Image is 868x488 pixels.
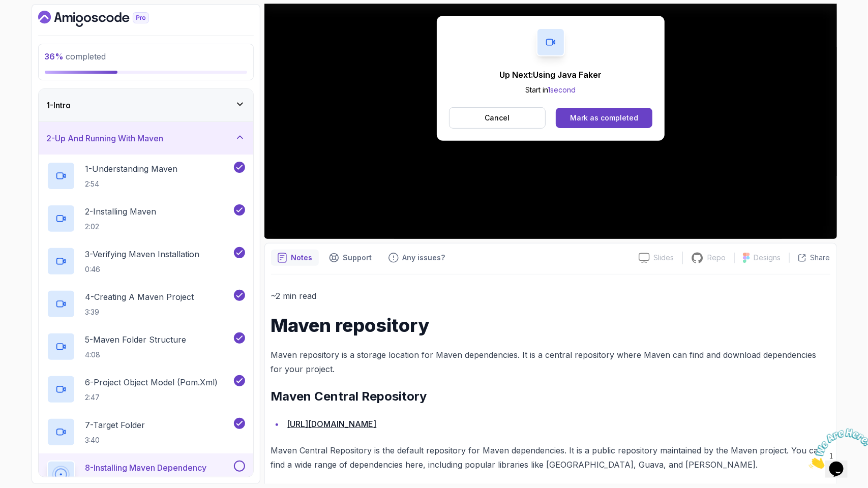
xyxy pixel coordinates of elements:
[85,291,194,303] p: 4 - Creating A Maven Project
[85,307,194,317] p: 3:39
[485,113,510,123] p: Cancel
[570,113,638,123] div: Mark as completed
[85,350,187,360] p: 4:08
[811,253,830,263] p: Share
[38,11,172,27] a: Dashboard
[85,179,178,189] p: 2:54
[271,443,830,472] p: Maven Central Repository is the default repository for Maven dependencies. It is a public reposit...
[708,253,726,263] p: Repo
[85,435,145,445] p: 3:40
[499,85,602,95] p: Start in
[47,375,245,404] button: 6-Project Object Model (pom.xml)2:47
[449,107,546,129] button: Cancel
[4,4,8,13] span: 1
[271,315,830,335] h1: Maven repository
[789,253,830,263] button: Share
[85,376,218,388] p: 6 - Project Object Model (pom.xml)
[85,205,157,218] p: 2 - Installing Maven
[754,253,781,263] p: Designs
[403,253,445,263] p: Any issues?
[85,462,207,474] p: 8 - Installing Maven Dependency
[499,69,602,81] p: Up Next: Using Java Faker
[271,388,830,405] h2: Maven Central Repository
[85,248,200,260] p: 3 - Verifying Maven Installation
[287,419,377,429] a: [URL][DOMAIN_NAME]
[4,4,67,44] img: Chat attention grabber
[85,333,187,346] p: 5 - Maven Folder Structure
[85,222,157,232] p: 2:02
[45,51,106,62] span: completed
[548,85,576,94] span: 1 second
[47,162,245,190] button: 1-Understanding Maven2:54
[85,419,145,431] p: 7 - Target Folder
[85,163,178,175] p: 1 - Understanding Maven
[47,204,245,233] button: 2-Installing Maven2:02
[39,89,253,121] button: 1-Intro
[47,132,164,144] h3: 2 - Up And Running With Maven
[39,122,253,155] button: 2-Up And Running With Maven
[654,253,674,263] p: Slides
[343,253,372,263] p: Support
[45,51,64,62] span: 36 %
[47,332,245,361] button: 5-Maven Folder Structure4:08
[805,424,868,473] iframe: chat widget
[85,392,218,403] p: 2:47
[556,108,652,128] button: Mark as completed
[271,250,319,266] button: notes button
[47,290,245,318] button: 4-Creating A Maven Project3:39
[291,253,313,263] p: Notes
[323,250,378,266] button: Support button
[47,247,245,276] button: 3-Verifying Maven Installation0:46
[47,418,245,446] button: 7-Target Folder3:40
[382,250,452,266] button: Feedback button
[47,99,71,111] h3: 1 - Intro
[85,264,200,274] p: 0:46
[271,289,830,303] p: ~2 min read
[271,348,830,376] p: Maven repository is a storage location for Maven dependencies. It is a central repository where M...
